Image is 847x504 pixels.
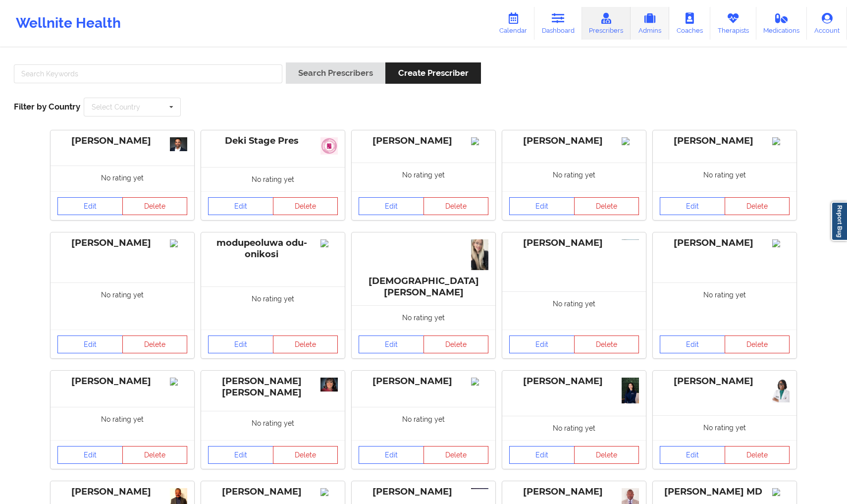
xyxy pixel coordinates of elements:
[653,163,796,192] div: No rating yet
[502,416,646,440] div: No rating yet
[359,336,424,353] a: Edit
[273,446,338,464] button: Delete
[725,446,790,464] button: Delete
[122,336,188,353] button: Delete
[57,197,123,215] a: Edit
[170,378,187,386] img: Image%2Fplaceholer-image.png
[359,237,488,298] div: [DEMOGRAPHIC_DATA][PERSON_NAME]
[208,135,338,147] div: Deki Stage Pres
[273,336,338,353] button: Delete
[509,197,575,215] a: Edit
[320,239,338,247] img: Image%2Fplaceholer-image.png
[660,135,790,147] div: [PERSON_NAME]
[660,197,725,215] a: Edit
[622,137,639,145] img: Image%2Fplaceholer-image.png
[208,486,338,498] div: [PERSON_NAME]
[772,239,790,247] img: Image%2Fplaceholer-image.png
[509,376,639,387] div: [PERSON_NAME]
[534,7,582,40] a: Dashboard
[509,135,639,147] div: [PERSON_NAME]
[807,7,847,40] a: Account
[201,167,345,191] div: No rating yet
[201,286,345,330] div: No rating yet
[359,486,488,498] div: [PERSON_NAME]
[359,197,424,215] a: Edit
[502,291,646,330] div: No rating yet
[710,7,756,40] a: Therapists
[492,7,534,40] a: Calendar
[57,446,123,464] a: Edit
[201,411,345,441] div: No rating yet
[653,415,796,440] div: No rating yet
[660,446,725,464] a: Edit
[502,163,646,192] div: No rating yet
[170,239,187,247] img: Image%2Fplaceholer-image.png
[359,446,424,464] a: Edit
[574,197,639,215] button: Delete
[352,163,495,192] div: No rating yet
[669,7,710,40] a: Coaches
[14,64,282,83] input: Search Keywords
[57,237,187,249] div: [PERSON_NAME]
[509,336,575,353] a: Edit
[320,488,338,496] img: 641d0911-00fb-4ca2-9c67-949d15c79eff_
[51,166,194,192] div: No rating yet
[582,7,631,40] a: Prescribers
[660,336,725,353] a: Edit
[622,239,639,266] img: 7794b820-3688-45ec-81e0-f9b79cbbaf67_IMG_9524.png
[574,336,639,353] button: Delete
[631,7,669,40] a: Admins
[14,102,80,112] span: Filter by Country
[660,376,790,387] div: [PERSON_NAME]
[208,446,273,464] a: Edit
[320,378,338,392] img: b771a42b-fc9e-4ceb-9ddb-fef474ab97c3_Vanessa_professional.01.15.2020.jpg
[208,376,338,398] div: [PERSON_NAME] [PERSON_NAME]
[122,197,188,215] button: Delete
[574,446,639,464] button: Delete
[725,197,790,215] button: Delete
[273,197,338,215] button: Delete
[51,407,194,440] div: No rating yet
[57,486,187,498] div: [PERSON_NAME]
[660,237,790,249] div: [PERSON_NAME]
[509,237,639,249] div: [PERSON_NAME]
[286,62,385,84] button: Search Prescribers
[352,407,495,440] div: No rating yet
[423,336,489,353] button: Delete
[423,446,489,464] button: Delete
[772,488,790,496] img: 23e56354-743c-4061-bb5f-4e352c400484_
[471,378,488,386] img: Image%2Fplaceholer-image.png
[653,282,796,330] div: No rating yet
[471,239,488,270] img: 0052e3ff-777b-4aca-b0e1-080d590c5aa1_IMG_7016.JPG
[471,137,488,145] img: Image%2Fplaceholer-image.png
[208,197,273,215] a: Edit
[208,237,338,260] div: modupeoluwa odu-onikosi
[423,197,489,215] button: Delete
[725,336,790,353] button: Delete
[622,378,639,403] img: 0c07b121-1ba3-44a2-b0e4-797886aa7ab8_DSC00870.jpg
[51,282,194,330] div: No rating yet
[385,62,480,84] button: Create Prescriber
[122,446,188,464] button: Delete
[92,104,140,111] div: Select Country
[57,135,187,147] div: [PERSON_NAME]
[660,486,790,498] div: [PERSON_NAME] MD
[359,135,488,147] div: [PERSON_NAME]
[772,378,790,402] img: 60c260a9-df35-4081-a512-6c535907ed8d_IMG_5227.JPG
[208,336,273,353] a: Edit
[352,305,495,330] div: No rating yet
[509,446,575,464] a: Edit
[831,202,847,241] a: Report Bug
[772,137,790,145] img: Image%2Fplaceholer-image.png
[170,137,187,151] img: ee46b579-6dda-4ebc-84ff-89c25734b56f_Ragavan_Mahadevan29816-Edit-WEB_VERSION_Chris_Gillett_Housto...
[57,336,123,353] a: Edit
[57,376,187,387] div: [PERSON_NAME]
[359,376,488,387] div: [PERSON_NAME]
[756,7,807,40] a: Medications
[320,137,338,155] img: 0483450a-f106-49e5-a06f-46585b8bd3b5_slack_1.jpg
[509,486,639,498] div: [PERSON_NAME]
